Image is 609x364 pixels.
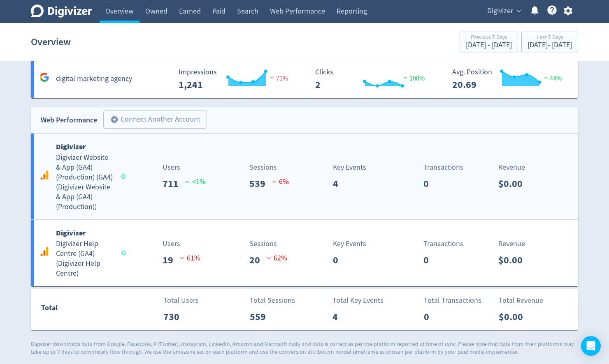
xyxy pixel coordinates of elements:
[174,68,298,90] svg: Impressions 1,241
[249,253,267,267] p: 20
[498,253,529,267] p: $0.00
[163,162,180,173] p: Users
[31,340,578,356] p: Digivizer downloads data from Google, Facebook, X (Twitter), Instagram, LinkedIn, Amazon and Micr...
[484,5,523,18] button: Digivizer
[487,5,513,18] span: Digivizer
[249,238,277,249] p: Sessions
[272,176,289,187] p: 6 %
[311,68,435,90] svg: Clicks 2
[185,176,206,187] p: <1%
[268,74,288,83] span: 71%
[110,115,119,124] span: add_circle
[31,134,578,219] a: DigivizerDigivizer Website & App (GA4) (Production) (GA4)(Digivizer Website & App (GA4) (Producti...
[423,176,435,191] p: 0
[40,170,49,180] svg: Google Analytics
[332,295,384,306] p: Total Key Events
[40,247,49,256] svg: Google Analytics
[250,309,272,324] p: 559
[121,174,128,179] span: Data last synced: 18 Sep 2025, 5:02pm (AEST)
[31,29,71,55] h1: Overview
[56,153,114,212] h5: Digivizer Website & App (GA4) (Production) (GA4) ( Digivizer Website & App (GA4) (Production) )
[31,220,578,286] a: DigivizerDigivizer Help Centre (GA4)(Digivizer Help Centre)Users19 61%Sessions20 62%Key Events0Tr...
[163,176,185,191] p: 711
[267,253,287,264] p: 62 %
[56,239,114,279] h5: Digivizer Help Centre (GA4) ( Digivizer Help Centre )
[423,238,463,249] p: Transactions
[332,309,344,324] p: 4
[528,35,572,41] div: Last 7 Days
[249,176,272,191] p: 539
[542,74,562,83] span: 44%
[41,302,122,318] div: Total
[460,32,518,52] button: Previous 7 Days[DATE] - [DATE]
[333,238,366,249] p: Key Events
[521,32,578,52] button: Last 7 Days[DATE]- [DATE]
[97,112,207,129] a: Connect Another Account
[498,176,529,191] p: $0.00
[56,74,132,84] h5: digital marketing agency
[466,41,512,49] div: [DATE] - [DATE]
[333,176,345,191] p: 4
[163,253,180,267] p: 19
[180,253,200,264] p: 61 %
[163,309,186,324] p: 730
[542,74,550,81] img: positive-performance.svg
[333,162,366,173] p: Key Events
[448,68,572,90] svg: Avg. Position 20.69
[56,228,86,238] b: Digivizer
[163,238,180,249] p: Users
[268,74,276,81] img: negative-performance.svg
[499,295,543,306] p: Total Revenue
[424,295,481,306] p: Total Transactions
[581,336,601,356] div: Open Intercom Messenger
[499,309,530,324] p: $0.00
[498,238,525,249] p: Revenue
[466,35,512,41] div: Previous 7 Days
[41,114,97,126] div: Web Performance
[249,162,277,173] p: Sessions
[401,74,409,81] img: positive-performance.svg
[333,253,345,267] p: 0
[121,251,128,255] span: Data last synced: 19 Sep 2025, 6:02am (AEST)
[528,41,572,49] div: [DATE] - [DATE]
[515,7,523,15] span: expand_more
[40,72,49,82] svg: Google Analytics
[423,253,435,267] p: 0
[250,295,295,306] p: Total Sessions
[163,295,199,306] p: Total Users
[423,162,463,173] p: Transactions
[56,142,86,152] b: Digivizer
[103,111,207,129] button: Connect Another Account
[31,57,578,98] a: digital marketing agency Impressions 1,241 Impressions 1,241 71% Clicks 2 Clicks 2 100% Avg. Posi...
[498,162,525,173] p: Revenue
[424,309,436,324] p: 0
[401,74,425,83] span: 100%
